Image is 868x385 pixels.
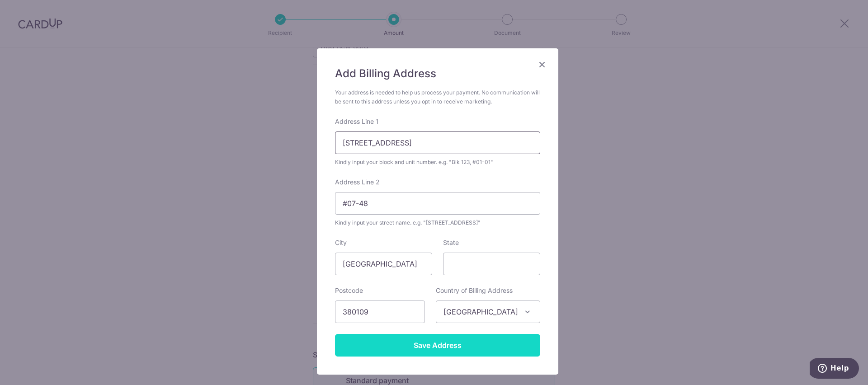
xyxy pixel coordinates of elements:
div: Kindly input your block and unit number. e.g. "Blk 123, #01-01" [335,158,540,167]
label: Address Line 2 [335,178,380,187]
span: Singapore [436,301,540,323]
label: State [443,238,459,247]
span: Singapore [436,300,540,323]
label: Address Line 1 [335,117,378,126]
div: Your address is needed to help us process your payment. No communication will be sent to this add... [335,88,540,106]
input: Save Address [335,334,540,357]
label: Country of Billing Address [436,286,513,295]
label: Postcode [335,286,363,295]
h5: Add Billing Address [335,66,540,81]
iframe: Opens a widget where you can find more information [810,358,859,380]
button: Close [537,59,547,70]
div: Kindly input your street name. e.g. "[STREET_ADDRESS]" [335,218,540,227]
label: City [335,238,347,247]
